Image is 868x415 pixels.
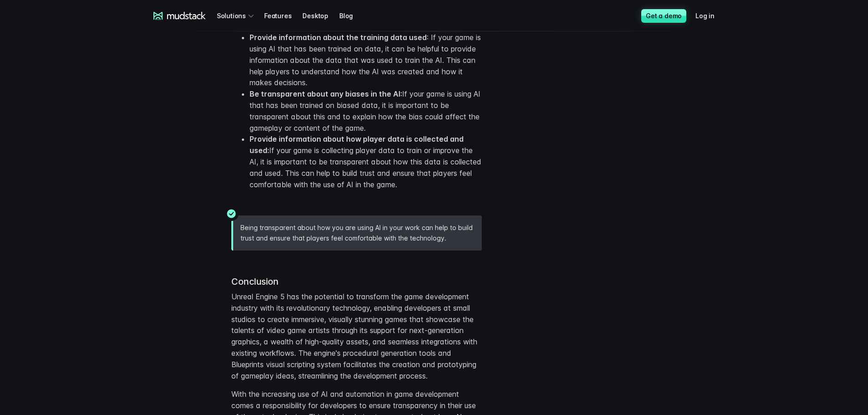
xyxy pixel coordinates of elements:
strong: Be transparent about any biases in the AI: [250,89,402,98]
a: Features [264,7,302,24]
li: If your game is using AI that has been trained on biased data, it is important to be transparent ... [250,88,482,133]
a: Log in [695,7,725,24]
h3: Conclusion [231,276,482,287]
strong: Provide information about how player data is collected and used: [250,134,464,155]
p: Unreal Engine 5 has the potential to transform the game development industry with its revolutiona... [231,291,482,381]
div: Solutions [217,7,257,24]
li: If your game is collecting player data to train or improve the AI, it is important to be transpar... [250,133,482,190]
a: mudstack logo [153,12,206,20]
a: Desktop [302,7,339,24]
div: Being transparent about how you are using AI in your work can help to build trust and ensure that... [231,215,482,251]
strong: Provide information about the training data used [250,33,427,42]
a: Get a demo [641,9,686,23]
a: Blog [339,7,364,24]
li: : If your game is using AI that has been trained on data, it can be helpful to provide informatio... [250,32,482,88]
